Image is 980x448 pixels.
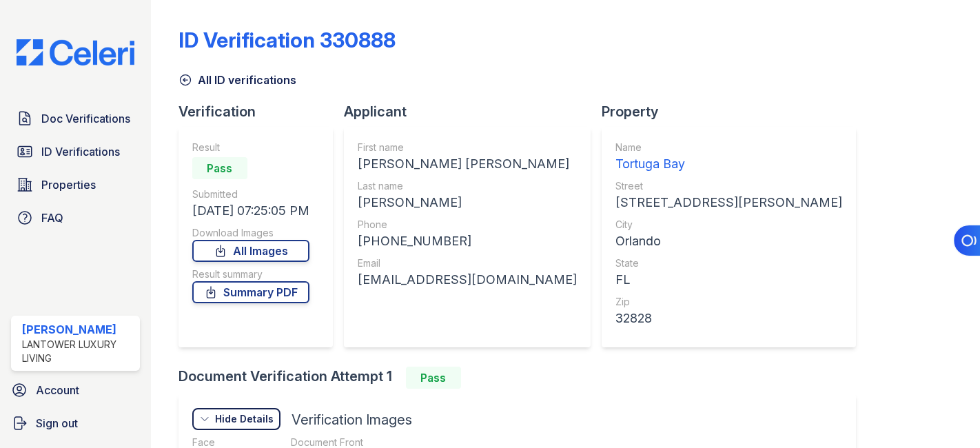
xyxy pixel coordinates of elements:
div: Lantower Luxury Living [22,338,134,365]
div: [PERSON_NAME] [22,321,134,338]
div: Document Verification Attempt 1 [178,367,867,389]
div: Phone [358,218,577,232]
div: Tortuga Bay [615,154,842,174]
a: All ID verifications [178,72,296,88]
a: Sign out [6,409,145,437]
span: ID Verifications [41,143,120,160]
div: Property [602,102,867,121]
img: CE_Logo_Blue-a8612792a0a2168367f1c8372b55b34899dd931a85d93a1a3d3e32e68fde9ad4.png [6,39,145,65]
a: All Images [192,240,309,262]
div: Email [358,256,577,270]
div: Verification [178,102,344,121]
div: Zip [615,295,842,309]
span: Doc Verifications [41,110,130,127]
div: [PHONE_NUMBER] [358,232,577,251]
a: Summary PDF [192,281,309,303]
div: Pass [192,157,247,179]
a: ID Verifications [11,138,140,165]
a: FAQ [11,204,140,232]
div: [PERSON_NAME] [358,193,577,212]
div: FL [615,270,842,289]
a: Doc Verifications [11,105,140,132]
a: Account [6,376,145,404]
div: Verification Images [292,410,412,429]
span: Sign out [36,415,78,431]
span: Account [36,382,79,398]
div: [DATE] 07:25:05 PM [192,201,309,221]
div: 32828 [615,309,842,328]
div: Result [192,141,309,154]
div: Download Images [192,226,309,240]
div: Applicant [344,102,602,121]
div: City [615,218,842,232]
div: Result summary [192,267,309,281]
div: [PERSON_NAME] [PERSON_NAME] [358,154,577,174]
iframe: chat widget [922,393,966,434]
div: [STREET_ADDRESS][PERSON_NAME] [615,193,842,212]
div: State [615,256,842,270]
div: Name [615,141,842,154]
div: Hide Details [215,412,274,426]
div: [EMAIL_ADDRESS][DOMAIN_NAME] [358,270,577,289]
a: Properties [11,171,140,198]
div: First name [358,141,577,154]
div: ID Verification 330888 [178,28,396,52]
div: Street [615,179,842,193]
a: Name Tortuga Bay [615,141,842,174]
div: Pass [406,367,461,389]
div: Submitted [192,187,309,201]
div: Orlando [615,232,842,251]
span: Properties [41,176,96,193]
span: FAQ [41,210,63,226]
div: Last name [358,179,577,193]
